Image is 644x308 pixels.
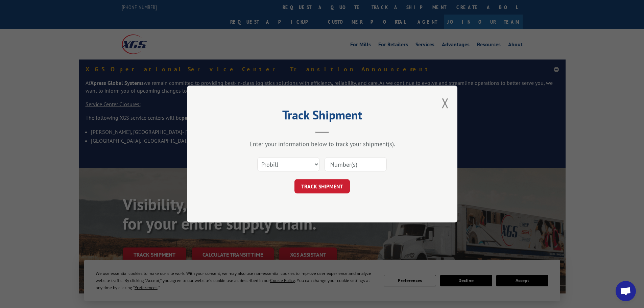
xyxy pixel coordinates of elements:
button: Close modal [442,94,449,112]
div: Enter your information below to track your shipment(s). [221,140,424,148]
button: TRACK SHIPMENT [294,179,350,193]
a: Open chat [616,281,636,301]
input: Number(s) [325,157,387,171]
h2: Track Shipment [221,110,424,123]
